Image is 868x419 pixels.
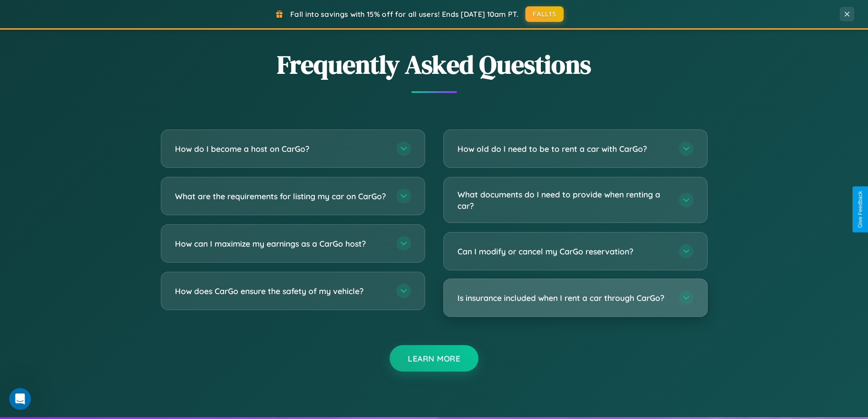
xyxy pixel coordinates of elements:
[457,143,670,155] h3: How old do I need to be to rent a car with CarGo?
[525,6,564,22] button: FALL15
[457,292,670,304] h3: Is insurance included when I rent a car through CarGo?
[290,10,519,19] span: Fall into savings with 15% off for all users! Ends [DATE] 10am PT.
[457,189,670,211] h3: What documents do I need to provide when renting a car?
[857,191,863,228] div: Give Feedback
[457,246,670,257] h3: Can I modify or cancel my CarGo reservation?
[9,388,31,410] iframe: Intercom live chat
[175,238,387,249] h3: How can I maximize my earnings as a CarGo host?
[175,191,387,202] h3: What are the requirements for listing my car on CarGo?
[161,47,708,82] h2: Frequently Asked Questions
[175,285,387,297] h3: How does CarGo ensure the safety of my vehicle?
[390,345,478,372] button: Learn More
[175,143,387,155] h3: How do I become a host on CarGo?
